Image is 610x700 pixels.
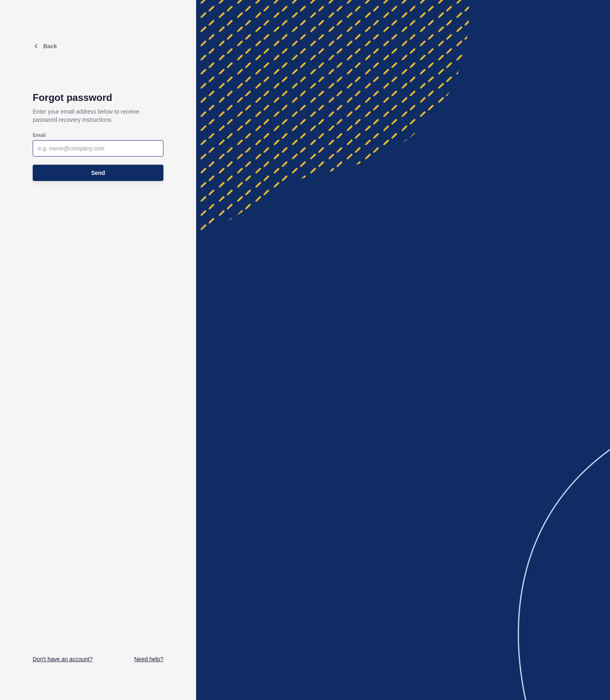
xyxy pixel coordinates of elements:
a: Back [33,43,57,49]
span: Back [43,43,57,49]
input: e.g. name@company.com [38,144,158,152]
h1: Forgot password [33,92,163,103]
button: Send [33,165,163,181]
p: Enter your email address below to receive password recovery instructions. [33,103,163,128]
span: Send [91,169,105,177]
label: Email [33,132,46,139]
a: Need help? [134,655,163,663]
a: Don't have an account? [33,655,93,663]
